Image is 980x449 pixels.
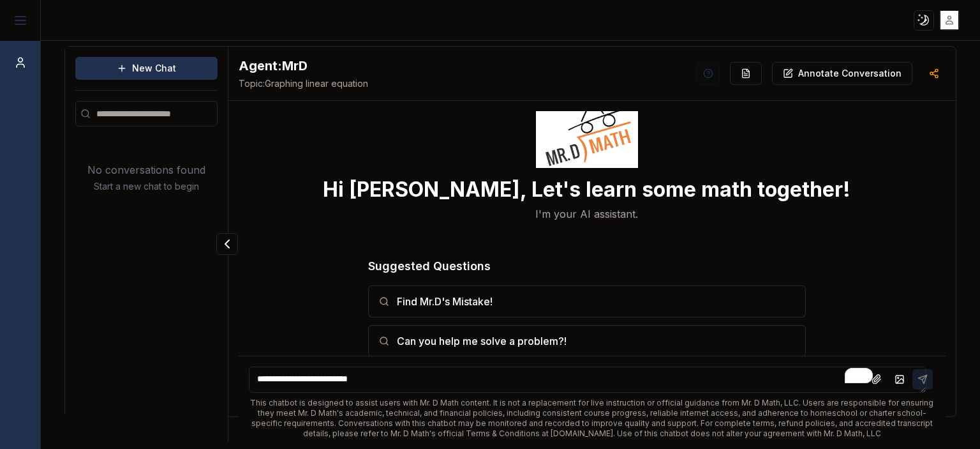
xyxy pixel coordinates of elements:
[239,57,368,75] h2: MrD
[75,57,218,80] button: New Chat
[239,77,368,90] span: Graphing linear equation
[216,233,238,255] button: Collapse panel
[730,62,762,85] button: Re-Fill Questions
[697,62,720,85] button: Help Videos
[798,67,902,80] p: Annotate Conversation
[368,285,806,317] button: Find Mr.D's Mistake!
[87,162,205,178] p: No conversations found
[772,62,912,85] button: Annotate Conversation
[249,367,926,393] textarea: To enrich screen reader interactions, please activate Accessibility in Grammarly extension settings
[940,11,959,29] img: placeholder-user.jpg
[368,325,806,357] button: Can you help me solve a problem?!
[535,206,638,222] p: I'm your AI assistant.
[249,398,935,439] div: This chatbot is designed to assist users with Mr. D Math content. It is not a replacement for liv...
[94,180,199,193] p: Start a new chat to begin
[368,257,806,275] h3: Suggested Questions
[323,178,850,201] h3: Hi [PERSON_NAME], Let's learn some math together!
